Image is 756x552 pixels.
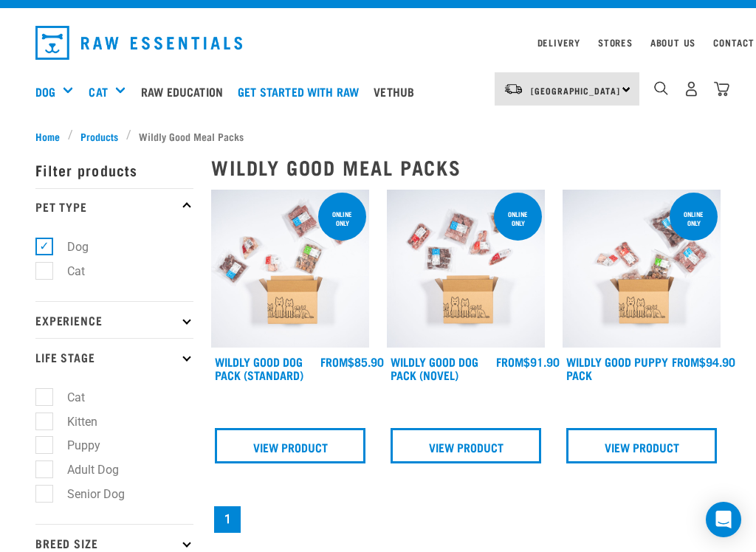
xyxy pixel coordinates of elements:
img: home-icon-1@2x.png [654,81,668,95]
span: FROM [320,358,348,365]
p: Experience [35,301,193,338]
a: Cat [89,83,107,100]
div: $94.90 [672,355,735,368]
div: $91.90 [496,355,560,368]
a: View Product [215,428,365,463]
a: Products [73,128,126,144]
img: Puppy 0 2sec [563,190,721,348]
div: Online Only [318,203,366,234]
div: Online Only [670,203,718,234]
a: Page 1 [214,506,241,533]
a: Get started with Raw [234,62,370,121]
span: FROM [672,358,699,365]
label: Adult Dog [44,460,125,479]
label: Cat [44,262,91,280]
div: $85.90 [320,355,384,368]
nav: breadcrumbs [35,128,721,144]
a: About Us [650,40,695,45]
a: Home [35,128,68,144]
img: Raw Essentials Logo [35,26,242,60]
span: [GEOGRAPHIC_DATA] [531,88,620,93]
span: Home [35,128,60,144]
nav: dropdown navigation [24,20,732,66]
label: Cat [44,388,91,407]
p: Pet Type [35,188,193,225]
a: Delivery [537,40,580,45]
label: Dog [44,238,94,256]
img: Dog 0 2sec [211,190,369,348]
div: Online Only [494,203,542,234]
label: Kitten [44,413,103,431]
a: Raw Education [137,62,234,121]
a: View Product [566,428,717,463]
a: Contact [713,40,755,45]
label: Puppy [44,436,106,455]
h2: Wildly Good Meal Packs [211,156,721,179]
a: Stores [598,40,633,45]
p: Life Stage [35,338,193,375]
div: Open Intercom Messenger [706,502,741,537]
a: Wildly Good Dog Pack (Standard) [215,358,303,378]
label: Senior Dog [44,485,131,503]
a: View Product [391,428,541,463]
a: Dog [35,83,55,100]
a: Vethub [370,62,425,121]
p: Filter products [35,151,193,188]
a: Wildly Good Puppy Pack [566,358,668,378]
img: Dog Novel 0 2sec [387,190,545,348]
span: FROM [496,358,523,365]
nav: pagination [211,503,721,536]
a: Wildly Good Dog Pack (Novel) [391,358,478,378]
img: home-icon@2x.png [714,81,729,97]
img: van-moving.png [504,83,523,96]
img: user.png [684,81,699,97]
span: Products [80,128,118,144]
